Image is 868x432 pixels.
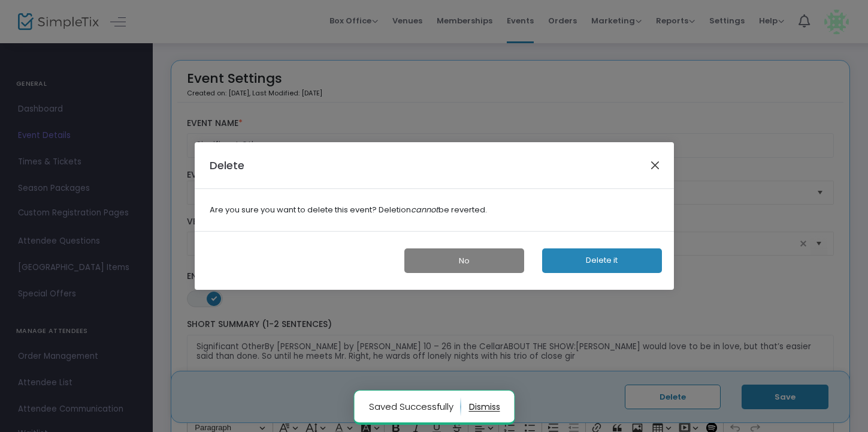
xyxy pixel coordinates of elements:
[647,157,663,173] button: Close
[210,157,244,173] h4: Delete
[368,397,461,416] p: Saved Successfully
[542,248,662,273] button: Delete it
[468,397,500,416] button: dismiss
[404,248,524,273] button: No
[411,204,438,215] i: cannot
[210,204,659,216] b: Are you sure you want to delete this event? Deletion be reverted.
